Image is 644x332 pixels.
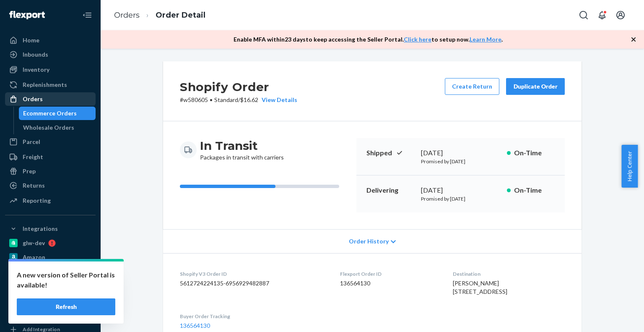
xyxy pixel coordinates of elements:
[5,48,96,61] a: Inbounds
[180,279,327,288] dd: 5612724224135-6956929482887
[421,186,500,195] div: [DATE]
[23,239,45,247] div: glw-dev
[5,92,96,106] a: Orders
[421,158,500,165] p: Promised by [DATE]
[594,7,610,24] button: Open notifications
[575,7,592,24] button: Open Search Box
[23,181,45,190] div: Returns
[23,167,36,175] div: Prep
[5,63,96,76] a: Inventory
[23,225,58,233] div: Integrations
[5,165,96,178] a: Prep
[180,313,327,320] dt: Buyer Order Tracking
[5,293,96,307] a: Walmart
[5,179,96,192] a: Returns
[5,251,96,264] a: Amazon
[5,135,96,149] a: Parcel
[9,11,45,19] img: Flexport logo
[340,279,439,288] dd: 136564130
[107,3,212,28] ol: breadcrumbs
[19,121,96,134] a: Wholesale Orders
[23,109,77,118] div: Ecommerce Orders
[156,10,205,20] a: Order Detail
[5,265,96,278] a: Deliverr API
[366,186,414,195] p: Delivering
[421,148,500,158] div: [DATE]
[445,78,499,95] button: Create Return
[180,96,297,104] p: # w580605 / $16.62
[23,196,51,205] div: Reporting
[366,148,414,158] p: Shipped
[621,145,638,188] button: Help Center
[234,35,503,44] p: Enable MFA within 23 days to keep accessing the Seller Portal. to setup now. .
[17,298,115,315] button: Refresh
[180,78,297,96] h2: Shopify Order
[612,7,629,24] button: Open account menu
[421,195,500,202] p: Promised by [DATE]
[349,237,389,246] span: Order History
[180,270,327,277] dt: Shopify V3 Order ID
[23,36,39,44] div: Home
[23,253,45,261] div: Amazon
[214,96,238,103] span: Standard
[23,123,74,132] div: Wholesale Orders
[513,82,558,91] div: Duplicate Order
[340,270,439,277] dt: Flexport Order ID
[210,96,213,103] span: •
[23,81,67,89] div: Replenishments
[23,95,43,103] div: Orders
[453,270,565,277] dt: Destination
[23,153,43,161] div: Freight
[5,222,96,235] button: Integrations
[5,150,96,164] a: Freight
[200,138,284,162] div: Packages in transit with carriers
[19,107,96,120] a: Ecommerce Orders
[114,10,140,20] a: Orders
[17,270,115,290] p: A new version of Seller Portal is available!
[180,322,210,329] a: 136564130
[514,148,555,158] p: On-Time
[200,138,284,153] h3: In Transit
[5,308,96,321] a: ChannelAdvisor
[5,78,96,91] a: Replenishments
[470,36,501,43] a: Learn More
[453,280,507,295] span: [PERSON_NAME] [STREET_ADDRESS]
[5,236,96,250] a: glw-dev
[404,36,431,43] a: Click here
[5,279,96,293] a: great-lakes-gelatin-2
[5,34,96,47] a: Home
[506,78,565,95] button: Duplicate Order
[258,96,297,104] button: View Details
[23,50,48,59] div: Inbounds
[79,7,96,24] button: Close Navigation
[23,65,49,74] div: Inventory
[514,186,555,195] p: On-Time
[5,194,96,207] a: Reporting
[23,138,40,146] div: Parcel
